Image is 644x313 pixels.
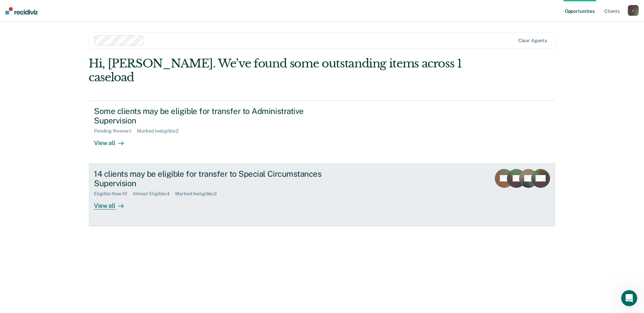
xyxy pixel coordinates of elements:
[518,38,547,44] div: Clear agents
[5,7,38,15] img: Recidiviz
[89,164,555,226] a: 14 clients may be eligible for transfer to Special Circumstances SupervisionEligible Now:10Almost...
[89,101,555,164] a: Some clients may be eligible for transfer to Administrative SupervisionPending Review:1Marked Ine...
[94,191,133,197] div: Eligible Now : 10
[94,128,137,134] div: Pending Review : 1
[94,134,132,147] div: View all
[137,128,184,134] div: Marked Ineligible : 2
[94,169,330,189] div: 14 clients may be eligible for transfer to Special Circumstances Supervision
[94,106,330,126] div: Some clients may be eligible for transfer to Administrative Supervision
[94,197,132,210] div: View all
[89,57,462,84] div: Hi, [PERSON_NAME]. We’ve found some outstanding items across 1 caseload
[621,290,637,306] iframe: Intercom live chat
[628,5,639,16] button: r
[175,191,222,197] div: Marked Ineligible : 2
[133,191,175,197] div: Almost Eligible : 4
